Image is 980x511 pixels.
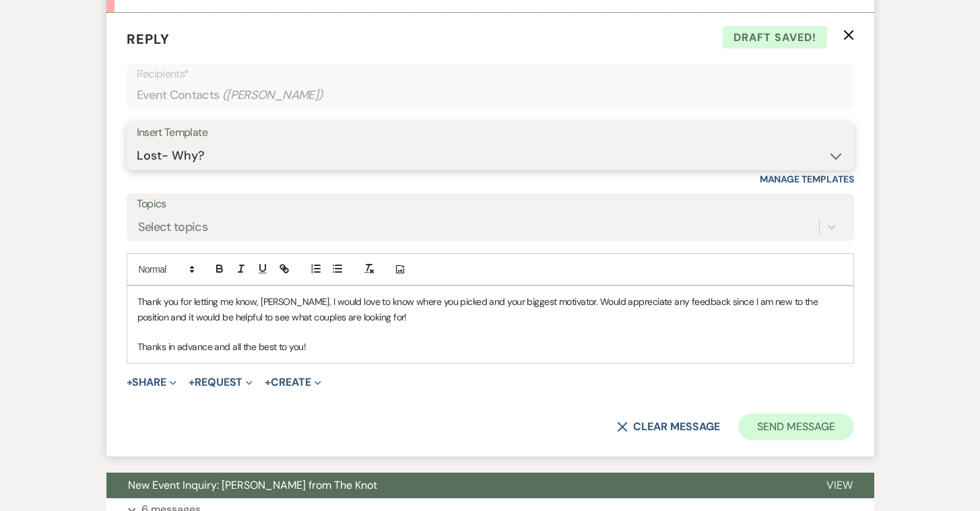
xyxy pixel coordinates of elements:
[805,473,874,498] button: View
[137,294,843,325] p: Thank you for letting me know, [PERSON_NAME]. I would love to know where you picked and your bigg...
[128,478,377,492] span: New Event Inquiry: [PERSON_NAME] from The Knot
[127,377,177,388] button: Share
[127,377,133,388] span: +
[127,30,170,48] span: Reply
[760,173,854,185] a: Manage Templates
[265,377,321,388] button: Create
[137,339,843,354] p: Thanks in advance and all the best to you!
[265,377,271,388] span: +
[189,377,195,388] span: +
[723,26,827,49] span: Draft saved!
[137,65,844,83] p: Recipients*
[826,478,853,492] span: View
[137,195,844,214] label: Topics
[138,218,208,236] div: Select topics
[137,123,844,143] div: Insert Template
[738,413,853,440] button: Send Message
[106,473,805,498] button: New Event Inquiry: [PERSON_NAME] from The Knot
[222,86,323,104] span: ( [PERSON_NAME] )
[617,421,719,432] button: Clear message
[189,377,253,388] button: Request
[137,82,844,108] div: Event Contacts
